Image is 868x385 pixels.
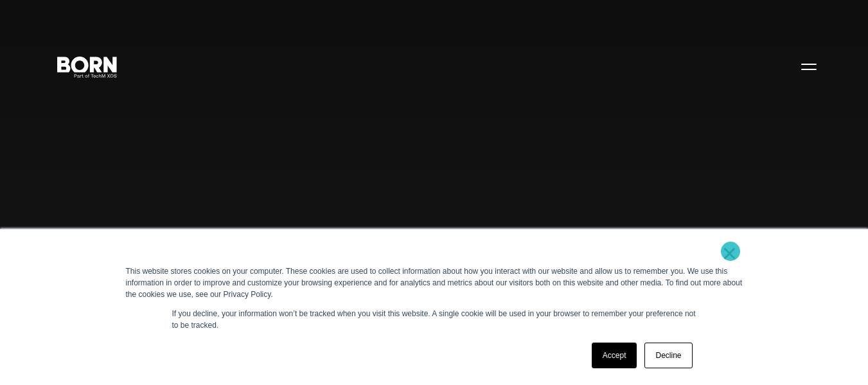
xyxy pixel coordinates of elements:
[592,343,637,368] a: Accept
[722,247,738,259] a: ×
[793,53,824,80] button: Open
[172,308,696,331] p: If you decline, your information won’t be tracked when you visit this website. A single cookie wi...
[644,343,692,368] a: Decline
[126,265,743,300] div: This website stores cookies on your computer. These cookies are used to collect information about...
